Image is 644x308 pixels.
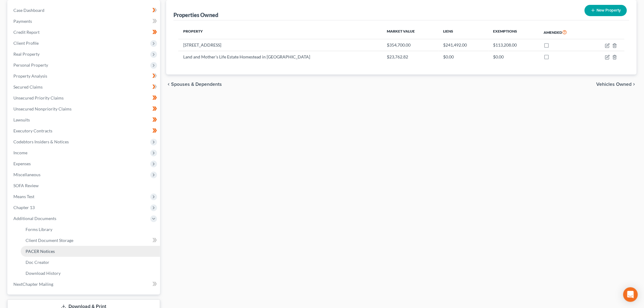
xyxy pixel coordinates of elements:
[178,25,382,39] th: Property
[382,39,439,51] td: $354,700.00
[9,16,160,27] a: Payments
[9,103,160,114] a: Unsecured Nonpriority Claims
[13,139,69,144] span: Codebtors Insiders & Notices
[439,39,488,51] td: $241,492.00
[623,287,638,302] div: Open Intercom Messenger
[26,249,55,254] span: PACER Notices
[21,257,160,268] a: Doc Creator
[26,227,52,232] span: Forms Library
[13,183,39,188] span: SOFA Review
[13,172,40,177] span: Miscellaneous
[13,117,30,122] span: Lawsuits
[13,282,53,287] span: NextChapter Mailing
[13,84,43,89] span: Secured Claims
[21,246,160,257] a: PACER Notices
[488,25,539,39] th: Exemptions
[13,40,39,46] span: Client Profile
[632,82,637,87] i: chevron_right
[439,51,488,62] td: $0.00
[13,205,35,210] span: Chapter 13
[488,39,539,51] td: $113,208.00
[13,51,40,57] span: Real Property
[9,180,160,191] a: SOFA Review
[171,82,222,87] span: Spouses & Dependents
[13,19,32,24] span: Payments
[173,11,218,19] div: Properties Owned
[13,216,56,221] span: Additional Documents
[9,82,160,93] a: Secured Claims
[597,82,637,87] button: Vehicles Owned chevron_right
[166,82,222,87] button: chevron_left Spouses & Dependents
[13,161,31,166] span: Expenses
[26,238,73,243] span: Client Document Storage
[13,128,52,133] span: Executory Contracts
[13,73,47,79] span: Property Analysis
[13,194,34,199] span: Means Test
[9,5,160,16] a: Case Dashboard
[21,224,160,235] a: Forms Library
[26,271,61,276] span: Download History
[178,39,382,51] td: [STREET_ADDRESS]
[9,93,160,103] a: Unsecured Priority Claims
[597,82,632,87] span: Vehicles Owned
[166,82,171,87] i: chevron_left
[13,150,27,155] span: Income
[9,114,160,125] a: Lawsuits
[439,25,488,39] th: Liens
[13,62,48,68] span: Personal Property
[26,260,49,265] span: Doc Creator
[13,95,64,100] span: Unsecured Priority Claims
[13,106,72,111] span: Unsecured Nonpriority Claims
[13,30,40,35] span: Credit Report
[585,5,627,16] button: New Property
[9,27,160,38] a: Credit Report
[13,8,44,13] span: Case Dashboard
[9,125,160,136] a: Executory Contracts
[488,51,539,62] td: $0.00
[21,268,160,279] a: Download History
[382,25,439,39] th: Market Value
[9,279,160,290] a: NextChapter Mailing
[21,235,160,246] a: Client Document Storage
[382,51,439,62] td: $23,762.82
[9,71,160,82] a: Property Analysis
[178,51,382,62] td: Land and Mother's Life Estate Homestead in [GEOGRAPHIC_DATA]
[539,25,588,39] th: Amended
